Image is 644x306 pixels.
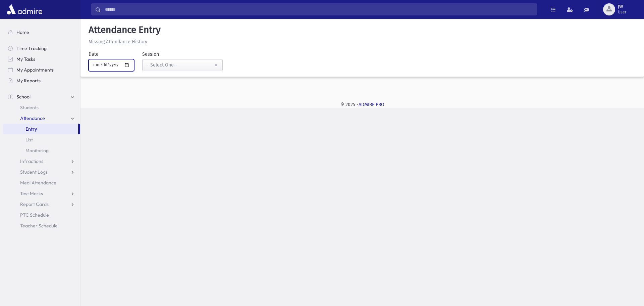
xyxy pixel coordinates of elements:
img: AdmirePro [5,3,44,16]
a: School [3,91,80,102]
a: Students [3,102,80,113]
a: PTC Schedule [3,210,80,220]
span: JW [618,4,627,9]
div: --Select One-- [147,61,213,69]
a: Monitoring [3,145,80,156]
span: Entry [25,126,37,132]
a: Student Logs [3,167,80,177]
button: --Select One-- [142,59,223,71]
span: Student Logs [20,169,48,175]
span: Time Tracking [16,45,47,51]
a: Meal Attendance [3,177,80,188]
span: PTC Schedule [20,212,49,218]
a: Report Cards [3,199,80,210]
a: Entry [3,124,78,134]
span: Students [20,104,39,111]
span: List [25,137,33,143]
a: My Tasks [3,54,80,64]
span: School [16,94,31,100]
a: My Appointments [3,64,80,75]
a: Time Tracking [3,43,80,54]
span: Teacher Schedule [20,223,58,229]
span: Report Cards [20,201,49,207]
label: Date [89,51,99,58]
input: Search [101,3,537,15]
a: Home [3,27,80,38]
span: My Tasks [16,56,35,62]
span: Home [16,29,29,35]
span: Monitoring [25,147,49,154]
a: Attendance [3,113,80,124]
span: User [618,9,627,15]
a: Teacher Schedule [3,220,80,231]
a: ADMIRE PRO [359,102,384,107]
span: Test Marks [20,190,43,196]
a: My Reports [3,75,80,86]
div: © 2025 - [91,101,633,108]
a: Infractions [3,156,80,167]
a: List [3,134,80,145]
a: Test Marks [3,188,80,199]
span: Infractions [20,158,43,164]
h5: Attendance Entry [86,24,639,36]
span: Attendance [20,115,45,121]
a: Missing Attendance History [86,39,147,45]
span: Meal Attendance [20,180,56,186]
span: My Reports [16,78,41,84]
label: Session [142,51,159,58]
span: My Appointments [16,67,54,73]
u: Missing Attendance History [89,39,147,45]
